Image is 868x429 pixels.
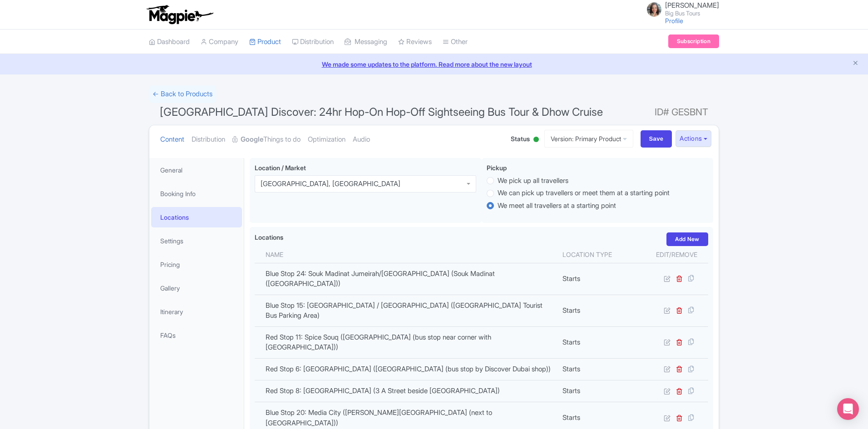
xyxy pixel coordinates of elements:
[151,207,242,227] a: Locations
[557,263,645,295] td: Starts
[255,380,557,402] td: Red Stop 8: [GEOGRAPHIC_DATA] (3 A Street beside [GEOGRAPHIC_DATA])
[532,133,541,147] div: Active
[498,201,616,211] label: We meet all travellers at a starting point
[151,183,242,204] a: Booking Info
[151,231,242,251] a: Settings
[837,398,859,420] div: Open Intercom Messenger
[292,30,334,54] a: Distribution
[151,254,242,275] a: Pricing
[144,5,215,25] img: logo-ab69f6fb50320c5b225c76a69d11143b.png
[668,35,719,48] a: Subscription
[149,85,216,103] a: ← Back to Products
[255,295,557,326] td: Blue Stop 15: [GEOGRAPHIC_DATA] / [GEOGRAPHIC_DATA] ([GEOGRAPHIC_DATA] Tourist Bus Parking Area)
[255,232,283,242] label: Locations
[665,10,719,16] small: Big Bus Tours
[487,164,507,172] span: Pickup
[676,130,711,147] button: Actions
[557,380,645,402] td: Starts
[665,17,683,25] a: Profile
[353,125,370,154] a: Audio
[255,164,306,172] span: Location / Market
[557,295,645,326] td: Starts
[5,59,863,69] a: We made some updates to the platform. Read more about the new layout
[665,1,719,10] span: [PERSON_NAME]
[201,30,238,54] a: Company
[557,326,645,358] td: Starts
[398,30,432,54] a: Reviews
[498,176,568,186] label: We pick up all travellers
[666,232,708,246] a: Add New
[255,263,557,295] td: Blue Stop 24: Souk Madinat Jumeirah/[GEOGRAPHIC_DATA] (Souk Madinat ([GEOGRAPHIC_DATA]))
[149,30,190,54] a: Dashboard
[255,246,557,263] th: Name
[308,125,345,154] a: Optimization
[255,326,557,358] td: Red Stop 11: Spice Souq ([GEOGRAPHIC_DATA] (bus stop near corner with [GEOGRAPHIC_DATA]))
[241,134,263,145] strong: Google
[255,358,557,380] td: Red Stop 6: [GEOGRAPHIC_DATA] ([GEOGRAPHIC_DATA] (bus stop by Discover Dubai shop))
[557,246,645,263] th: Location type
[151,278,242,298] a: Gallery
[249,30,281,54] a: Product
[498,188,670,198] label: We can pick up travellers or meet them at a starting point
[261,180,400,188] div: [GEOGRAPHIC_DATA], [GEOGRAPHIC_DATA]
[192,125,225,154] a: Distribution
[557,358,645,380] td: Starts
[641,2,719,16] a: [PERSON_NAME] Big Bus Tours
[345,30,387,54] a: Messaging
[443,30,468,54] a: Other
[852,59,859,69] button: Close announcement
[151,301,242,322] a: Itinerary
[151,160,242,180] a: General
[641,130,672,148] input: Save
[645,246,708,263] th: Edit/Remove
[160,105,603,118] span: [GEOGRAPHIC_DATA] Discover: 24hr Hop-On Hop-Off Sightseeing Bus Tour & Dhow Cruise
[151,325,242,345] a: FAQs
[511,134,530,143] span: Status
[655,103,708,121] span: ID# GESBNT
[544,130,633,148] a: Version: Primary Product
[160,125,184,154] a: Content
[647,2,661,17] img: jfp7o2nd6rbrsspqilhl.jpg
[232,125,301,154] a: GoogleThings to do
